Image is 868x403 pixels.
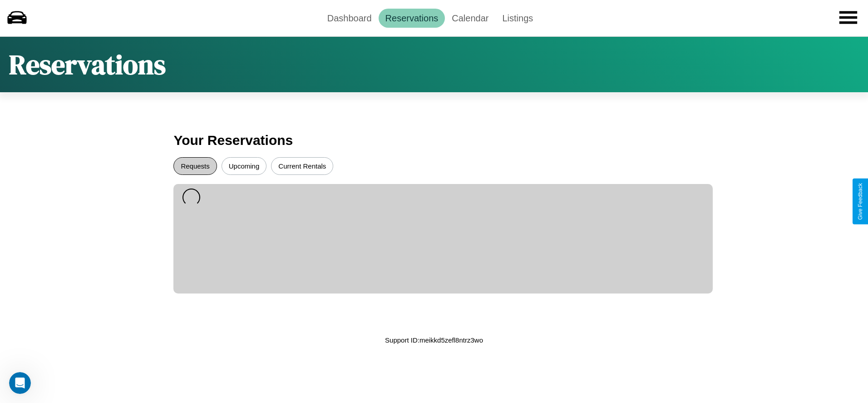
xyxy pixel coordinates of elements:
p: Support ID: meikkd5zefl8ntrz3wo [385,334,483,346]
h1: Reservations [9,46,166,83]
a: Reservations [379,9,445,28]
button: Upcoming [222,157,267,175]
a: Calendar [445,9,495,28]
h3: Your Reservations [173,128,694,153]
button: Requests [173,157,217,175]
button: Current Rentals [271,157,333,175]
iframe: Intercom live chat [9,372,31,394]
a: Dashboard [321,9,379,28]
div: Give Feedback [857,183,863,220]
a: Listings [495,9,540,28]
